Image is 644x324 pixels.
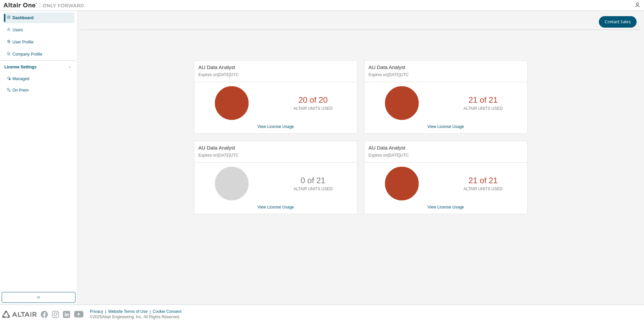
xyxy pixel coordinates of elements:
[368,153,521,158] p: Expires on [DATE] UTC
[12,27,23,33] div: Users
[74,311,84,318] img: youtube.svg
[301,175,325,186] p: 0 of 21
[469,94,498,106] p: 21 of 21
[12,39,34,45] div: User Profile
[293,106,332,111] p: ALTAIR UNITS USED
[12,52,42,57] div: Company Profile
[2,311,37,318] img: altair_logo.svg
[463,186,503,192] p: ALTAIR UNITS USED
[90,309,108,314] div: Privacy
[293,186,332,192] p: ALTAIR UNITS USED
[108,309,153,314] div: Website Terms of Use
[257,205,294,209] a: View License Usage
[298,94,328,106] p: 20 of 20
[12,15,34,21] div: Dashboard
[3,2,88,9] img: Altair One
[257,124,294,129] a: View License Usage
[463,106,503,111] p: ALTAIR UNITS USED
[63,311,70,318] img: linkedin.svg
[368,72,521,78] p: Expires on [DATE] UTC
[12,76,29,82] div: Managed
[198,145,235,151] span: AU Data Analyst
[12,88,29,93] div: On Prem
[368,64,405,70] span: AU Data Analyst
[469,175,498,186] p: 21 of 21
[90,314,186,320] p: © 2025 Altair Engineering, Inc. All Rights Reserved.
[41,311,48,318] img: facebook.svg
[368,145,405,151] span: AU Data Analyst
[4,64,36,70] div: License Settings
[153,309,185,314] div: Cookie Consent
[198,72,351,78] p: Expires on [DATE] UTC
[599,16,637,28] button: Contact Sales
[52,311,59,318] img: instagram.svg
[427,205,464,209] a: View License Usage
[198,64,235,70] span: AU Data Analyst
[427,124,464,129] a: View License Usage
[198,153,351,158] p: Expires on [DATE] UTC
